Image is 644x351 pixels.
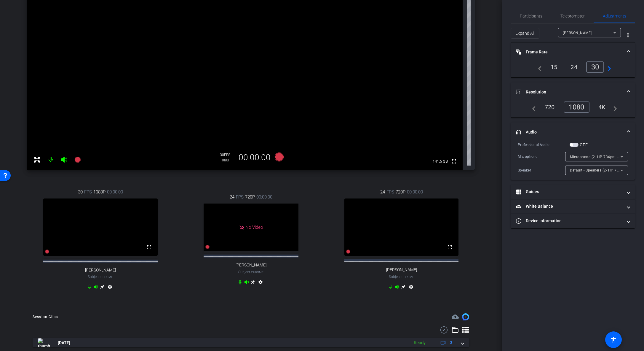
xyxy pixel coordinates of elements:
mat-icon: navigate_next [604,63,611,71]
div: 4K [594,102,610,112]
mat-panel-title: Resolution [516,89,623,95]
mat-icon: cloud_upload [452,313,459,320]
span: 720P [396,189,405,195]
mat-icon: navigate_before [535,63,542,71]
mat-expansion-panel-header: Frame Rate [511,42,635,61]
mat-expansion-panel-header: White Balance [511,199,635,214]
span: Subject [238,269,263,275]
span: 141.5 GB [431,158,450,165]
span: 24 [380,189,385,195]
mat-panel-title: Audio [516,129,623,135]
div: 30 [586,61,604,73]
span: FPS [224,153,230,157]
mat-icon: accessibility [610,336,617,343]
span: No Video [245,224,263,230]
mat-icon: navigate_before [529,104,536,111]
mat-panel-title: Frame Rate [516,49,623,55]
mat-panel-title: Device Information [516,218,623,224]
img: Session clips [462,313,469,320]
div: 15 [546,62,562,72]
div: Session Clips [33,314,58,320]
div: Ready [411,339,429,346]
mat-icon: fullscreen [450,158,458,165]
span: 30 [78,189,83,195]
span: Teleprompter [560,14,585,18]
span: Destinations for your clips [452,313,459,320]
span: - [401,275,402,279]
img: thumb-nail [38,338,51,347]
span: [DATE] [58,340,70,346]
span: Participants [520,14,542,18]
mat-expansion-panel-header: Device Information [511,214,635,228]
span: 720P [245,194,255,200]
mat-expansion-panel-header: Guides [511,185,635,199]
mat-icon: settings [408,285,415,292]
div: Audio [511,142,635,180]
button: Expand All [511,28,539,39]
mat-icon: navigate_next [610,104,617,111]
mat-panel-title: White Balance [516,203,623,209]
mat-expansion-panel-header: Audio [511,123,635,142]
span: 3 [450,340,452,346]
span: [PERSON_NAME] [85,268,116,273]
span: - [250,270,251,274]
mat-icon: fullscreen [146,244,153,251]
mat-expansion-panel-header: Resolution [511,82,635,101]
mat-expansion-panel-header: thumb-nail[DATE]Ready3 [33,338,469,347]
span: Subject [389,274,414,279]
div: 1080 [564,101,589,113]
span: Subject [88,274,113,279]
span: FPS [386,189,394,195]
div: Professional Audio [518,142,570,148]
div: Resolution [511,101,635,117]
span: [PERSON_NAME] [236,263,266,268]
mat-icon: more_vert [624,31,632,39]
span: Chrome [100,275,113,279]
mat-icon: fullscreen [446,244,453,251]
span: Expand All [515,28,535,39]
div: Microphone [518,154,565,160]
span: 00:00:00 [256,194,272,200]
span: [PERSON_NAME] [563,31,592,35]
mat-icon: settings [257,280,264,287]
span: FPS [84,189,92,195]
span: Chrome [402,275,414,279]
div: 30 [220,153,235,157]
span: Chrome [251,271,263,274]
span: 24 [230,194,234,200]
mat-panel-title: Guides [516,189,623,195]
span: FPS [236,194,244,200]
div: Speaker [518,167,565,173]
span: - [100,275,100,279]
span: 00:00:00 [107,189,123,195]
mat-icon: settings [106,285,114,292]
span: 00:00:00 [407,189,423,195]
button: More Options for Adjustments Panel [621,28,635,42]
span: 1080P [93,189,106,195]
div: 720 [540,102,559,112]
label: OFF [579,142,588,148]
span: Adjustments [603,14,626,18]
div: 00:00:00 [235,153,274,163]
div: 24 [566,62,582,72]
div: Frame Rate [511,61,635,77]
span: [PERSON_NAME] [386,267,417,272]
div: 1080P [220,158,235,163]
